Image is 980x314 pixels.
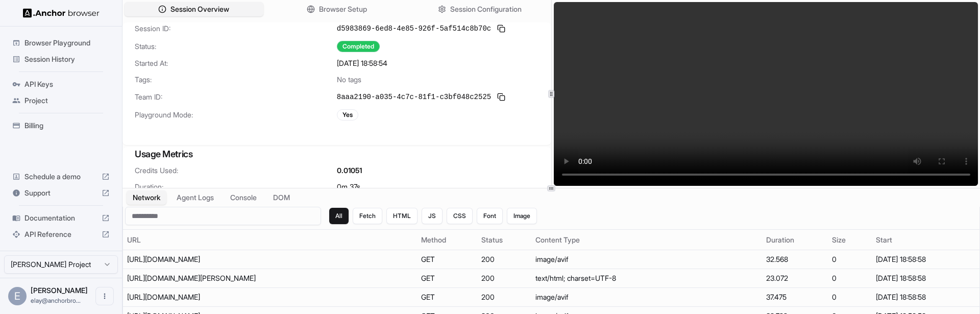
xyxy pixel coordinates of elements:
[422,208,443,224] button: JS
[421,235,473,245] div: Method
[24,188,97,198] span: Support
[135,110,337,120] span: Playground Mode:
[135,58,337,68] span: Started At:
[127,292,280,302] div: https://static.wixstatic.com/media/c837a6_a5f904abc9224779abfc65cb53fa6ba7~mv2.jpg/v1/crop/x_158,...
[832,235,868,245] div: Size
[8,226,114,243] div: API Reference
[8,92,114,109] div: Project
[531,269,762,288] td: text/html; charset=UTF-8
[24,229,97,239] span: API Reference
[828,288,872,307] td: 0
[127,235,413,245] div: URL
[24,120,110,131] span: Billing
[762,288,828,307] td: 37.475
[24,79,110,89] span: API Keys
[135,41,337,52] span: Status:
[417,288,477,307] td: GET
[267,190,296,205] button: DOM
[762,250,828,269] td: 32.568
[477,269,531,288] td: 200
[872,288,979,307] td: [DATE] 18:58:58
[8,287,27,305] div: E
[477,208,503,224] button: Font
[31,297,81,304] span: elay@anchorbrowser.io
[337,41,380,52] div: Completed
[828,269,872,288] td: 0
[337,75,361,85] span: No tags
[8,51,114,67] div: Session History
[135,92,337,102] span: Team ID:
[386,208,418,224] button: HTML
[337,182,360,192] span: 0m 37s
[329,208,349,224] button: All
[450,4,522,14] span: Session Configuration
[876,235,975,245] div: Start
[8,76,114,92] div: API Keys
[447,208,473,224] button: CSS
[507,208,537,224] button: Image
[170,4,229,14] span: Session Overview
[762,269,828,288] td: 23.072
[127,273,280,283] div: https://www.wix.com/demone2/nicol-rider
[24,54,110,64] span: Session History
[417,250,477,269] td: GET
[8,210,114,226] div: Documentation
[337,58,387,68] span: [DATE] 18:58:54
[337,109,358,120] div: Yes
[95,287,114,305] button: Open menu
[535,235,758,245] div: Content Type
[8,117,114,134] div: Billing
[24,38,110,48] span: Browser Playground
[127,190,166,205] button: Network
[8,168,114,185] div: Schedule a demo
[224,190,263,205] button: Console
[24,172,97,182] span: Schedule a demo
[872,269,979,288] td: [DATE] 18:58:58
[417,269,477,288] td: GET
[135,147,539,161] h3: Usage Metrics
[8,35,114,51] div: Browser Playground
[477,288,531,307] td: 200
[766,235,824,245] div: Duration
[23,8,100,18] img: Anchor Logo
[828,250,872,269] td: 0
[31,286,88,295] span: Elay Gelbart
[24,95,110,106] span: Project
[337,165,362,176] span: 0.01051
[477,250,531,269] td: 200
[337,92,491,102] span: 8aaa2190-a035-4c7c-81f1-c3bf048c2525
[8,185,114,201] div: Support
[127,254,280,264] div: https://static.wixstatic.com/media/6ea5b4a88f0b4f91945b40499aa0af00.png/v1/fill/w_24,h_24,al_c,q_...
[872,250,979,269] td: [DATE] 18:58:58
[531,250,762,269] td: image/avif
[135,165,337,176] span: Credits Used:
[170,190,220,205] button: Agent Logs
[24,213,97,223] span: Documentation
[319,4,367,14] span: Browser Setup
[135,182,337,192] span: Duration:
[135,23,337,34] span: Session ID:
[337,23,491,34] span: d5983869-6ed8-4e85-926f-5af514c8b70c
[135,75,337,85] span: Tags:
[531,288,762,307] td: image/avif
[481,235,527,245] div: Status
[353,208,382,224] button: Fetch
